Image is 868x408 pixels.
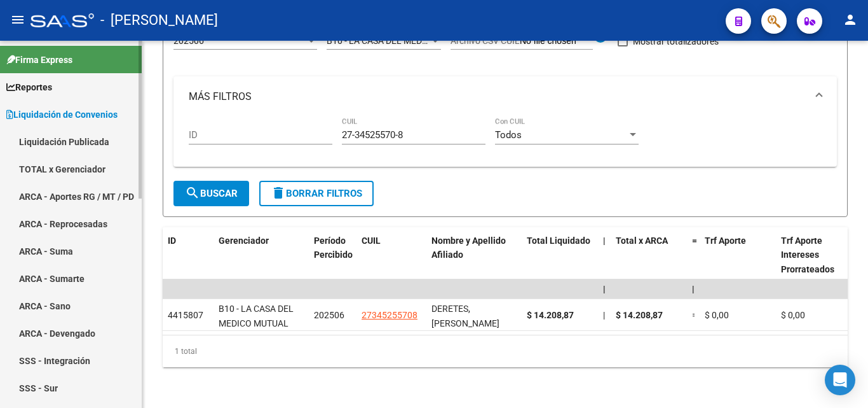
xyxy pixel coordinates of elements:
span: $ 14.208,87 [527,310,574,320]
span: ID [168,236,176,246]
span: Reportes [6,80,52,94]
span: | [603,310,605,320]
span: Período Percibido [314,236,353,260]
datatable-header-cell: Nombre y Apellido Afiliado [426,227,522,283]
datatable-header-cell: Período Percibido [309,227,356,283]
span: 4415807 [168,310,203,320]
mat-icon: delete [271,185,286,200]
datatable-header-cell: Total Liquidado [522,227,598,283]
span: Todos [495,129,522,141]
div: Open Intercom Messenger [825,365,855,395]
mat-panel-title: MÁS FILTROS [189,90,806,104]
span: Trf Aporte [705,236,746,246]
div: 1 total [163,335,848,367]
span: CUIL [362,236,381,246]
span: 202506 [314,310,344,320]
datatable-header-cell: Gerenciador [214,227,309,283]
span: $ 0,00 [705,310,729,320]
mat-expansion-panel-header: MÁS FILTROS [173,76,837,117]
span: DERETES, [PERSON_NAME] [431,304,499,328]
mat-icon: search [185,185,200,200]
span: Total x ARCA [616,236,668,246]
span: | [692,284,695,294]
span: $ 14.208,87 [616,310,663,320]
button: Buscar [173,181,249,206]
span: Gerenciador [219,236,269,246]
span: Archivo CSV CUIL [451,36,520,46]
span: Total Liquidado [527,236,590,246]
span: Liquidación de Convenios [6,108,118,122]
input: Archivo CSV CUIL [520,36,593,47]
span: Buscar [185,188,238,199]
span: Borrar Filtros [271,188,362,199]
mat-icon: menu [10,12,25,27]
datatable-header-cell: = [687,227,700,283]
datatable-header-cell: | [598,227,611,283]
span: B10 - LA CASA DEL MEDICO MUTUAL [219,304,294,328]
span: = [692,310,697,320]
span: $ 0,00 [781,310,805,320]
button: Borrar Filtros [259,181,374,206]
mat-icon: person [843,12,858,27]
span: | [603,236,606,246]
span: - [PERSON_NAME] [100,6,218,34]
div: MÁS FILTROS [173,117,837,167]
span: Mostrar totalizadores [633,34,719,49]
datatable-header-cell: CUIL [356,227,426,283]
span: Trf Aporte Intereses Prorrateados [781,236,834,275]
datatable-header-cell: Trf Aporte [700,227,776,283]
span: | [603,284,606,294]
span: Nombre y Apellido Afiliado [431,236,506,260]
span: 27345255708 [362,310,417,320]
datatable-header-cell: ID [163,227,214,283]
span: 202506 [173,36,204,46]
datatable-header-cell: Trf Aporte Intereses Prorrateados [776,227,852,283]
datatable-header-cell: Total x ARCA [611,227,687,283]
span: Firma Express [6,53,72,67]
span: = [692,236,697,246]
span: B10 - LA CASA DEL MEDICO MUTUAL [327,36,473,46]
